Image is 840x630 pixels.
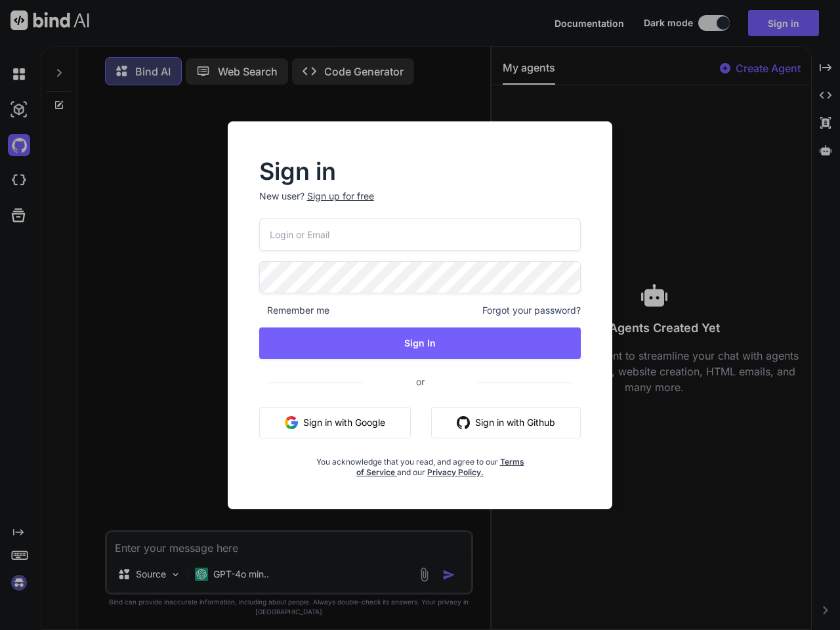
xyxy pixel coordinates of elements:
[427,467,484,477] a: Privacy Policy.
[307,190,374,203] div: Sign up for free
[259,161,581,182] h2: Sign in
[259,407,411,438] button: Sign in with Google
[259,219,581,251] input: Login or Email
[364,366,477,398] span: or
[312,449,527,478] div: You acknowledge that you read, and agree to our and our
[457,416,470,429] img: github
[356,457,524,477] a: Terms of Service
[285,416,298,429] img: google
[259,327,581,359] button: Sign In
[482,304,581,317] span: Forgot your password?
[259,190,581,219] p: New user?
[431,407,581,438] button: Sign in with Github
[259,304,329,317] span: Remember me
